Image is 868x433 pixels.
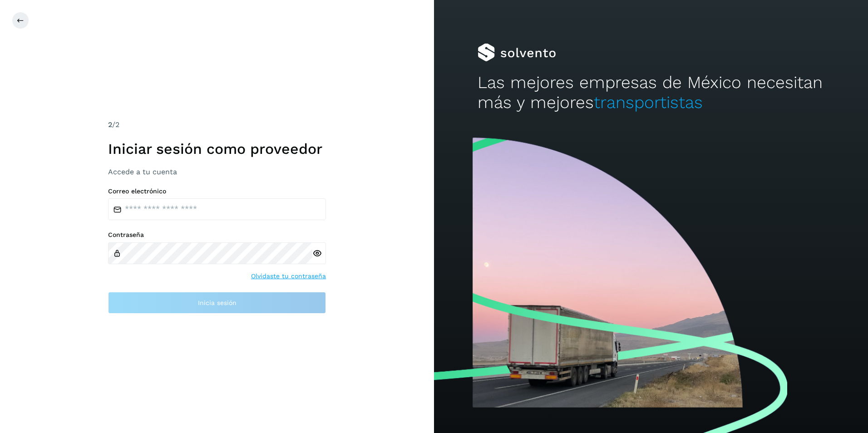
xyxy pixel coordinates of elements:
[108,140,326,157] h1: Iniciar sesión como proveedor
[108,120,112,129] span: 2
[251,271,326,281] a: Olvidaste tu contraseña
[478,73,825,113] h2: Las mejores empresas de México necesitan más y mejores
[594,93,703,112] span: transportistas
[108,231,326,239] label: Contraseña
[108,167,326,176] h3: Accede a tu cuenta
[108,292,326,314] button: Inicia sesión
[108,187,326,195] label: Correo electrónico
[198,300,237,306] span: Inicia sesión
[108,119,326,130] div: /2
